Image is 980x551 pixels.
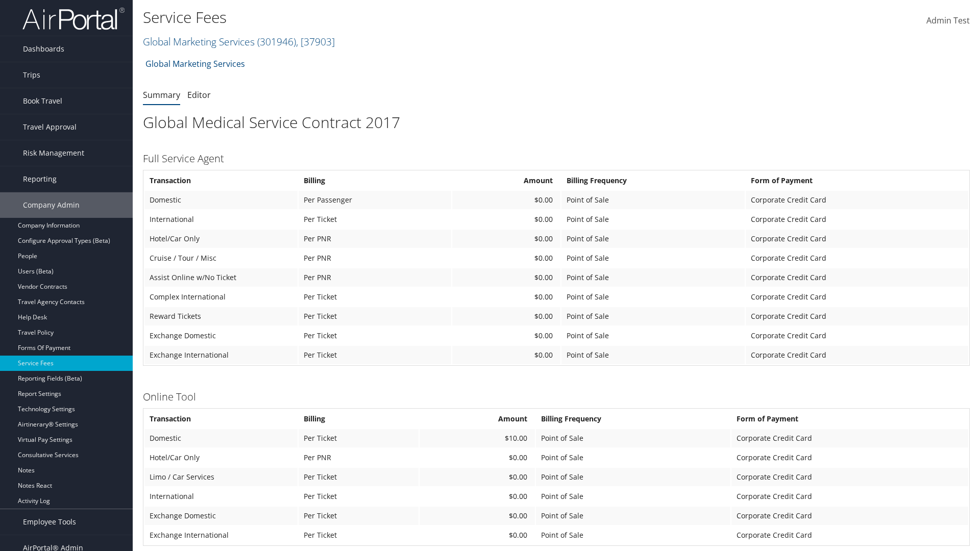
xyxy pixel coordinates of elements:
[23,509,76,535] span: Employee Tools
[731,487,968,506] td: Corporate Credit Card
[420,410,535,428] th: Amount
[746,327,968,345] td: Corporate Credit Card
[144,487,298,506] td: International
[452,171,561,190] th: Amount
[452,307,561,325] td: $0.00
[452,327,561,345] td: $0.00
[144,346,298,364] td: Exchange International
[561,230,744,248] td: Point of Sale
[23,140,84,166] span: Risk Management
[144,191,298,209] td: Domestic
[731,429,968,447] td: Corporate Credit Card
[144,268,298,287] td: Assist Online w/No Ticket
[561,268,744,287] td: Point of Sale
[746,210,968,229] td: Corporate Credit Card
[731,526,968,544] td: Corporate Credit Card
[299,191,451,209] td: Per Passenger
[144,171,298,190] th: Transaction
[299,307,451,325] td: Per Ticket
[299,288,451,306] td: Per Ticket
[144,429,298,447] td: Domestic
[144,448,298,467] td: Hotel/Car Only
[187,89,211,101] a: Editor
[926,5,970,37] a: Admin Test
[561,346,744,364] td: Point of Sale
[536,448,730,467] td: Point of Sale
[731,507,968,525] td: Corporate Credit Card
[561,210,744,229] td: Point of Sale
[299,171,451,190] th: Billing
[561,288,744,306] td: Point of Sale
[144,468,298,486] td: Limo / Car Services
[746,268,968,287] td: Corporate Credit Card
[536,429,730,447] td: Point of Sale
[299,249,451,267] td: Per PNR
[144,507,298,525] td: Exchange Domestic
[299,346,451,364] td: Per Ticket
[452,249,561,267] td: $0.00
[23,36,64,62] span: Dashboards
[143,390,970,404] h3: Online Tool
[299,230,451,248] td: Per PNR
[746,288,968,306] td: Corporate Credit Card
[23,166,57,192] span: Reporting
[299,448,419,467] td: Per PNR
[536,507,730,525] td: Point of Sale
[143,7,694,28] h1: Service Fees
[452,191,561,209] td: $0.00
[143,35,335,48] a: Global Marketing Services
[561,307,744,325] td: Point of Sale
[299,468,419,486] td: Per Ticket
[23,192,80,218] span: Company Admin
[299,410,419,428] th: Billing
[299,526,419,544] td: Per Ticket
[746,191,968,209] td: Corporate Credit Card
[536,468,730,486] td: Point of Sale
[299,487,419,506] td: Per Ticket
[731,468,968,486] td: Corporate Credit Card
[23,88,62,114] span: Book Travel
[144,210,298,229] td: International
[561,191,744,209] td: Point of Sale
[143,112,970,133] h1: Global Medical Service Contract 2017
[144,410,298,428] th: Transaction
[144,230,298,248] td: Hotel/Car Only
[536,526,730,544] td: Point of Sale
[299,210,451,229] td: Per Ticket
[144,288,298,306] td: Complex International
[561,171,744,190] th: Billing Frequency
[452,268,561,287] td: $0.00
[144,327,298,345] td: Exchange Domestic
[420,468,535,486] td: $0.00
[299,429,419,447] td: Per Ticket
[746,171,968,190] th: Form of Payment
[420,526,535,544] td: $0.00
[731,410,968,428] th: Form of Payment
[536,487,730,506] td: Point of Sale
[420,507,535,525] td: $0.00
[144,249,298,267] td: Cruise / Tour / Misc
[22,7,125,31] img: airportal-logo.png
[452,210,561,229] td: $0.00
[144,307,298,325] td: Reward Tickets
[299,268,451,287] td: Per PNR
[452,346,561,364] td: $0.00
[23,62,40,88] span: Trips
[299,327,451,345] td: Per Ticket
[420,448,535,467] td: $0.00
[23,114,77,140] span: Travel Approval
[452,230,561,248] td: $0.00
[452,288,561,306] td: $0.00
[145,54,245,74] a: Global Marketing Services
[143,89,180,101] a: Summary
[143,152,970,166] h3: Full Service Agent
[731,448,968,467] td: Corporate Credit Card
[926,15,970,26] span: Admin Test
[144,526,298,544] td: Exchange International
[746,249,968,267] td: Corporate Credit Card
[561,327,744,345] td: Point of Sale
[257,35,296,48] span: ( 301946 )
[536,410,730,428] th: Billing Frequency
[299,507,419,525] td: Per Ticket
[746,346,968,364] td: Corporate Credit Card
